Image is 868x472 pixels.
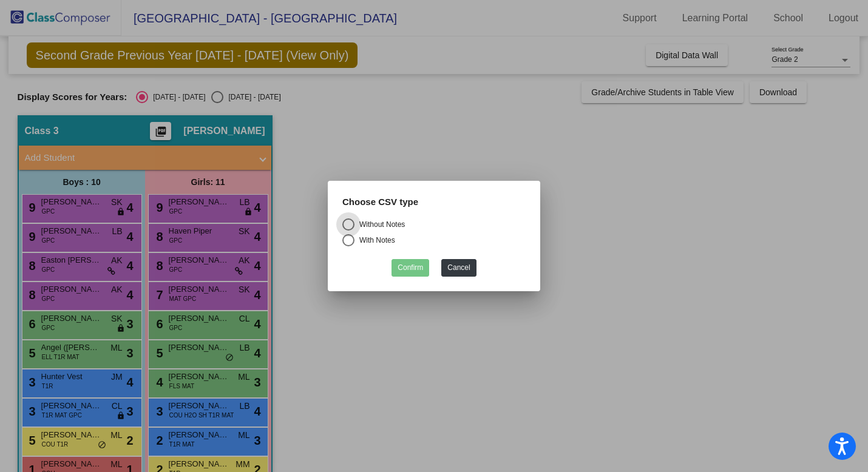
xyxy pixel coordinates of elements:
[342,218,526,250] mat-radio-group: Select an option
[441,259,476,277] button: Cancel
[354,219,405,230] div: Without Notes
[354,235,395,246] div: With Notes
[392,259,429,277] button: Confirm
[342,195,418,209] label: Choose CSV type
